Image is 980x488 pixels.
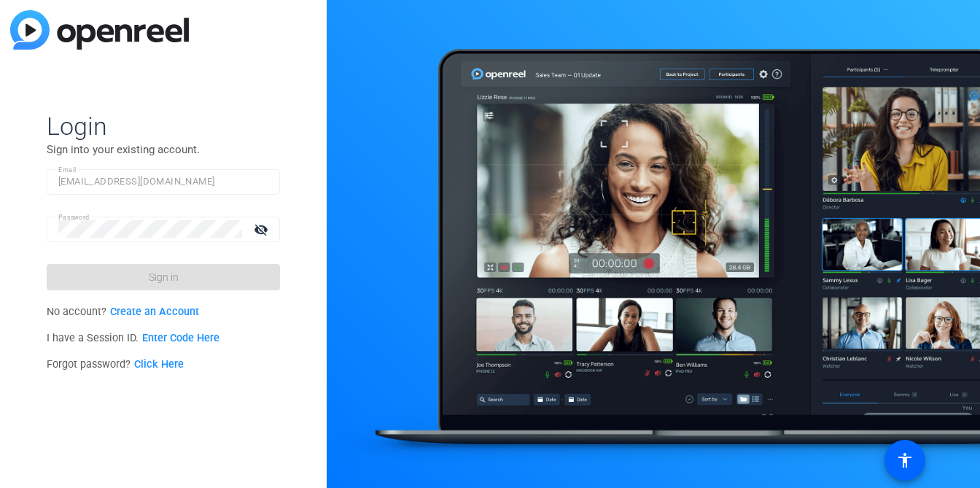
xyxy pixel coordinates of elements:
[142,332,219,344] a: Enter Code Here
[896,452,914,469] mat-icon: accessibility
[47,111,280,142] span: Login
[47,142,280,158] p: Sign into your existing account.
[47,332,219,344] span: I have a Session ID.
[58,166,77,174] mat-label: Email
[110,306,199,318] a: Create an Account
[58,213,90,221] mat-label: Password
[10,10,189,50] img: blue-gradient.svg
[134,358,184,371] a: Click Here
[58,173,268,190] input: Enter Email Address
[47,306,199,318] span: No account?
[47,358,184,371] span: Forgot password?
[245,219,280,240] mat-icon: visibility_off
